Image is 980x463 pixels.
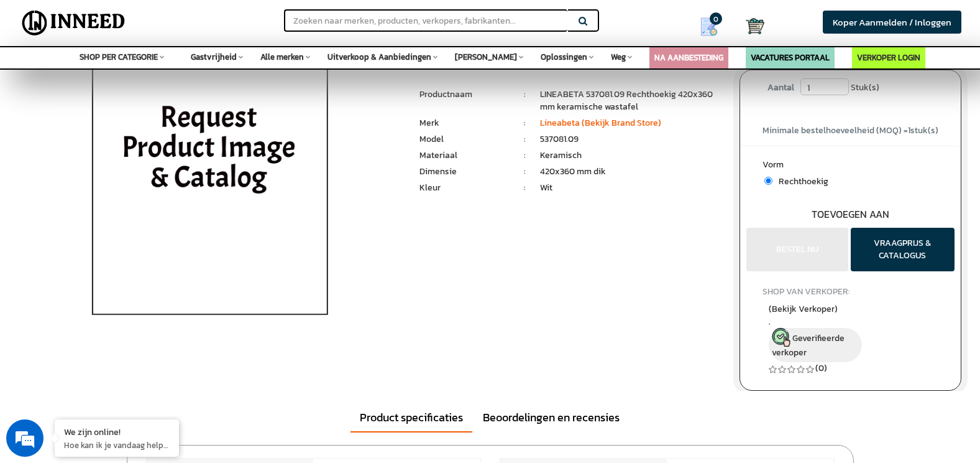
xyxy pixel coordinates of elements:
[746,17,764,35] img: Kar
[327,51,431,63] span: Uitverkoop & Aanbiedingen
[772,175,828,188] span: Rechthoekig
[654,52,723,63] a: NA AANBESTEDING
[541,51,587,63] span: Oplossingen
[746,12,756,40] a: Kar
[80,51,158,63] span: SHOP PER CATEGORIE
[72,147,172,273] span: We're online!
[6,320,237,364] textarea: Type your message and hit 'Enter'
[857,52,920,63] a: VERKOPER LOGIN
[815,362,827,375] a: (0)
[682,12,746,41] a: mijn Citaten 0
[823,11,961,34] a: Koper Aanmelden / Inloggen
[710,12,722,25] span: 0
[540,149,721,162] li: Keramisch
[762,287,939,296] h4: SHOP VAN VERKOPER:
[769,317,933,327] span: ,
[833,15,951,29] span: Koper Aanmelden / Inloggen
[419,166,510,178] li: Dimensie
[86,307,94,315] img: salesiqlogo_leal7QplfZFryJ6FIlVepeu7OftD7mt8q6exU6-34PB8prfIgodN67KcxXM9Y7JQ_.png
[510,133,540,146] li: :
[98,307,158,316] em: Driven by SalesIQ
[419,182,510,194] li: Kleur
[419,149,510,162] li: Materiaal
[540,133,721,146] li: 537081.09
[510,88,540,101] li: :
[21,75,52,82] img: logo_Zg8I0qSkbAqR2WFHt3p6CTuqpyXMFPubPcD2OT02zFN43Cy9FUNNG3NEPhM_Q1qe_.png
[540,182,721,194] li: Wit
[769,302,838,316] span: (Bekijk Verkoper)
[64,439,170,451] p: How may I help you today?
[350,403,472,433] a: Product specificaties
[419,117,510,129] li: Merk
[908,124,910,137] span: 1
[772,328,790,347] img: inneed-verified-seller-icon.png
[540,88,721,113] li: LINEABETA 537081.09 Rechthoekig 420x360 mm keramische wastafel
[769,302,933,362] a: (Bekijk Verkoper) , Geverifieerde verkoper
[191,51,237,63] span: Gastvrijheid
[260,51,304,63] span: Alle merken
[284,9,567,32] input: Zoeken naar merken, producten, verkopers, fabrikanten...
[204,6,234,36] div: Minimize live chat window
[772,331,845,358] span: Geverifieerde verkoper
[510,182,540,194] li: :
[65,70,209,86] div: Chat with us now
[762,159,939,174] label: Vorm
[740,207,961,222] div: TOEVOEGEN AAN
[762,124,938,137] span: Minimale bestelhoeveelheid (MOQ) = stuk(s)
[419,133,510,146] li: Model
[65,39,355,350] img: LINEABETA 537081.09 Rectangular 420x360 mm Ceramic Counter-Top Basin
[510,149,540,162] li: :
[474,403,629,432] a: Beoordelingen en recensies
[611,51,626,63] span: Weg
[540,166,721,178] li: 420x360 mm dik
[851,228,955,271] button: VRAAGPRIJS & CATALOGUS
[851,78,879,97] span: Stuk(s)
[17,7,131,39] img: Behoefte.Markt
[510,117,540,129] li: :
[455,51,517,63] span: [PERSON_NAME]
[510,166,540,178] li: :
[700,17,718,36] img: Show My Quotes
[540,116,661,129] a: Lineabeta (Bekijk Brand Store)
[751,52,830,63] a: VACATURES PORTAAL
[761,78,800,97] label: Aantal
[64,426,170,437] div: We're Online!
[419,88,510,101] li: Productnaam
